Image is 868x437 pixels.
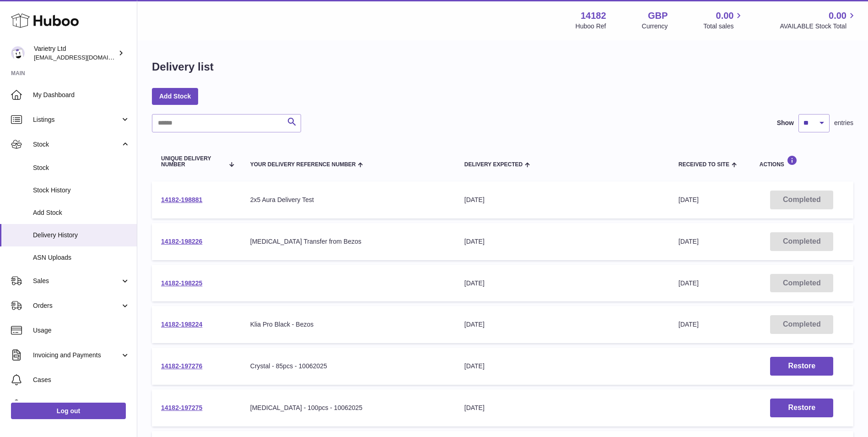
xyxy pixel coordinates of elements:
span: Stock [33,140,120,149]
span: Stock History [33,186,130,195]
div: Actions [760,155,844,168]
span: Stock [33,164,130,172]
span: Listings [33,115,120,124]
span: [DATE] [679,321,699,328]
span: [DATE] [679,196,699,203]
span: Your Delivery Reference Number [250,162,356,168]
div: [DATE] [464,404,660,412]
div: [DATE] [464,362,660,371]
div: [DATE] [464,320,660,329]
a: 14182-198226 [161,238,202,245]
button: Restore [770,357,833,376]
span: Delivery History [33,231,130,240]
a: 14182-197276 [161,362,202,370]
span: Cases [33,376,130,384]
span: 0.00 [716,10,734,22]
span: My Dashboard [33,91,130,99]
div: [MEDICAL_DATA] - 100pcs - 10062025 [250,404,446,412]
div: Huboo Ref [576,22,606,31]
span: [DATE] [679,279,699,287]
a: Log out [11,403,126,419]
span: Received to Site [679,162,729,168]
span: AVAILABLE Stock Total [780,22,857,31]
div: Varietry Ltd [34,44,116,62]
label: Show [777,119,794,127]
span: Unique Delivery Number [161,156,224,168]
div: [DATE] [464,237,660,246]
span: Delivery Expected [464,162,523,168]
strong: GBP [648,10,668,22]
span: entries [834,119,853,127]
a: 14182-198225 [161,279,202,287]
img: internalAdmin-14182@internal.huboo.com [11,46,25,60]
span: Invoicing and Payments [33,351,120,360]
span: Orders [33,301,120,310]
span: Usage [33,326,130,335]
a: 14182-198881 [161,196,202,203]
span: 0.00 [829,10,846,22]
div: Klia Pro Black - Bezos [250,320,446,329]
div: [DATE] [464,196,660,204]
button: Restore [770,399,833,417]
span: Add Stock [33,208,130,217]
span: [EMAIL_ADDRESS][DOMAIN_NAME] [34,54,135,61]
strong: 14182 [581,10,606,22]
div: 2x5 Aura Delivery Test [250,196,446,204]
a: 14182-198224 [161,321,202,328]
div: [MEDICAL_DATA] Transfer from Bezos [250,237,446,246]
span: ASN Uploads [33,253,130,262]
span: Sales [33,277,120,285]
div: Currency [642,22,668,31]
span: [DATE] [679,238,699,245]
a: 0.00 Total sales [703,10,744,31]
a: 14182-197275 [161,404,202,411]
h1: Delivery list [152,60,214,74]
a: 0.00 AVAILABLE Stock Total [780,10,857,31]
span: Total sales [703,22,744,31]
div: Crystal - 85pcs - 10062025 [250,362,446,371]
a: Add Stock [152,88,198,104]
div: [DATE] [464,279,660,288]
